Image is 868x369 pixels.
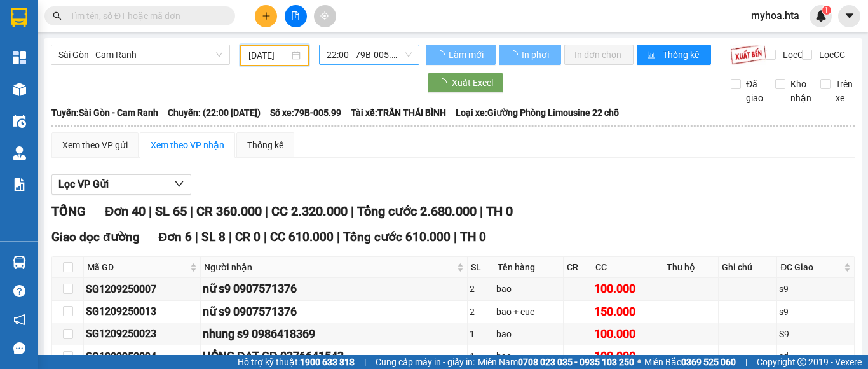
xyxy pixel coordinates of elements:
[62,138,128,152] div: Xem theo VP gửi
[155,204,187,219] span: SL 65
[300,357,355,367] strong: 1900 633 818
[496,305,561,319] div: bao + cục
[785,77,817,105] span: Kho nhận
[13,115,26,128] img: warehouse-icon
[564,45,634,65] button: In đơn chọn
[779,305,852,319] div: s9
[509,50,520,59] span: loading
[13,178,26,191] img: solution-icon
[522,48,551,62] span: In phơi
[494,257,564,278] th: Tên hàng
[594,303,661,321] div: 150.000
[822,6,831,15] sup: 1
[436,50,447,59] span: loading
[271,204,348,219] span: CC 2.320.000
[13,342,25,354] span: message
[647,50,658,60] span: bar-chart
[238,355,355,369] span: Hỗ trợ kỹ thuật:
[480,204,483,219] span: |
[831,77,858,105] span: Trên xe
[203,325,465,343] div: nhung s9 0986418369
[11,8,27,27] img: logo-vxr
[478,355,634,369] span: Miền Nam
[779,349,852,363] div: cd
[779,282,852,296] div: s9
[779,327,852,341] div: S9
[470,349,492,363] div: 1
[780,260,841,274] span: ĐC Giao
[51,108,158,118] b: Tuyến: Sài Gòn - Cam Ranh
[594,347,661,365] div: 100.000
[13,51,26,64] img: dashboard-icon
[778,48,811,62] span: Lọc CR
[327,45,412,64] span: 22:00 - 79B-005.99
[203,280,465,298] div: nữ s9 0907571376
[594,280,661,298] div: 100.000
[376,355,475,369] span: Cung cấp máy in - giấy in:
[84,278,201,300] td: SG1209250007
[285,5,307,27] button: file-add
[235,230,261,244] span: CR 0
[663,257,719,278] th: Thu hộ
[364,355,366,369] span: |
[58,176,109,192] span: Lọc VP Gửi
[13,256,26,269] img: warehouse-icon
[84,301,201,323] td: SG1209250013
[270,106,341,120] span: Số xe: 79B-005.99
[13,83,26,96] img: warehouse-icon
[58,45,222,64] span: Sài Gòn - Cam Ranh
[468,257,494,278] th: SL
[824,6,829,15] span: 1
[456,106,619,120] span: Loại xe: Giường Phòng Limousine 22 chỗ
[314,5,336,27] button: aim
[496,327,561,341] div: bao
[357,204,477,219] span: Tổng cước 2.680.000
[51,230,140,244] span: Giao dọc đường
[262,11,271,20] span: plus
[449,48,485,62] span: Làm mới
[196,204,262,219] span: CR 360.000
[745,355,747,369] span: |
[815,10,827,22] img: icon-new-feature
[13,146,26,160] img: warehouse-icon
[174,179,184,189] span: down
[814,48,847,62] span: Lọc CC
[637,359,641,365] span: ⚪️
[741,8,810,24] span: myhoa.hta
[151,138,224,152] div: Xem theo VP nhận
[428,73,503,93] button: Xuất Excel
[496,282,561,296] div: bao
[644,355,736,369] span: Miền Bắc
[270,230,334,244] span: CC 610.000
[255,5,277,27] button: plus
[51,204,86,219] span: TỔNG
[637,45,711,65] button: bar-chartThống kê
[438,78,452,87] span: loading
[518,357,634,367] strong: 0708 023 035 - 0935 103 250
[470,282,492,296] div: 2
[797,358,806,366] span: copyright
[460,230,486,244] span: TH 0
[86,349,198,365] div: SG1209250024
[592,257,663,278] th: CC
[229,230,232,244] span: |
[454,230,457,244] span: |
[564,257,592,278] th: CR
[470,327,492,341] div: 1
[203,347,465,365] div: HỒNG ĐẠT CĐ 0376641543
[86,303,198,319] div: SG1209250013
[195,230,198,244] span: |
[248,48,289,62] input: 12/09/2025
[351,204,354,219] span: |
[84,345,201,368] td: SG1209250024
[84,323,201,345] td: SG1209250023
[86,281,198,297] div: SG1209250007
[730,45,766,65] img: 9k=
[265,204,268,219] span: |
[452,76,493,90] span: Xuất Excel
[204,260,454,274] span: Người nhận
[13,314,25,326] span: notification
[337,230,340,244] span: |
[681,357,736,367] strong: 0369 525 060
[499,45,561,65] button: In phơi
